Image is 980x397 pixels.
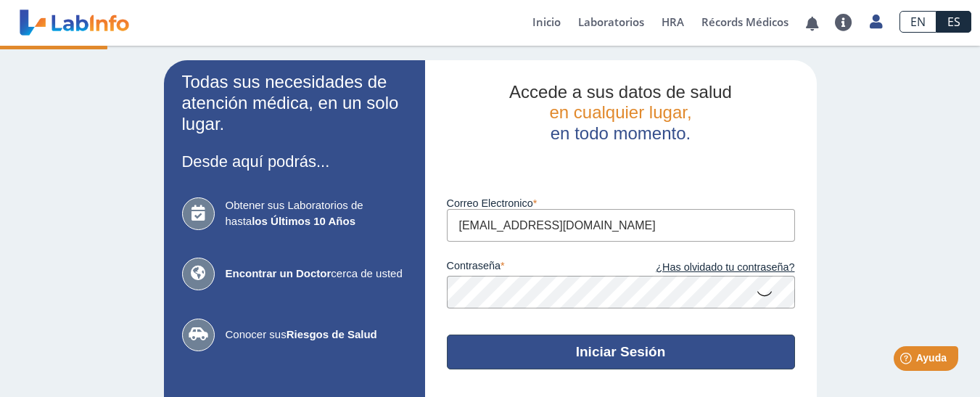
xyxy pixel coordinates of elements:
label: contraseña [447,260,621,276]
a: ES [936,11,971,33]
b: Riesgos de Salud [287,328,377,340]
iframe: Help widget launcher [851,340,964,381]
label: Correo Electronico [447,197,795,209]
a: EN [899,11,936,33]
span: Obtener sus Laboratorios de hasta [226,197,407,230]
button: Iniciar Sesión [447,335,795,369]
span: HRA [662,15,684,29]
a: ¿Has olvidado tu contraseña? [621,260,795,276]
h3: Desde aquí podrás... [182,152,407,171]
h2: Todas sus necesidades de atención médica, en un solo lugar. [182,72,407,134]
span: Conocer sus [226,327,407,343]
span: Accede a sus datos de salud [509,82,732,102]
span: en cualquier lugar, [549,102,691,122]
span: en todo momento. [551,123,691,143]
span: cerca de usted [226,266,407,282]
b: los Últimos 10 Años [252,215,355,227]
b: Encontrar un Doctor [226,267,332,279]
